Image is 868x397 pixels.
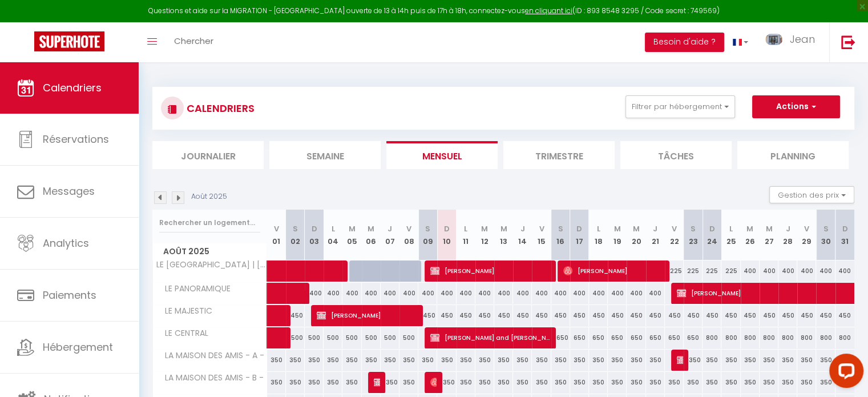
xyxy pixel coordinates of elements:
div: 650 [608,327,627,348]
th: 21 [646,210,665,260]
div: 350 [437,372,456,393]
div: 400 [570,283,589,304]
abbr: M [746,223,753,234]
span: [PERSON_NAME] [430,371,437,393]
li: Semaine [269,141,381,169]
abbr: M [765,223,772,234]
div: 350 [816,350,835,371]
div: 400 [741,260,760,282]
div: 350 [778,350,797,371]
div: 400 [589,283,608,304]
span: Hébergement [43,340,113,354]
div: 800 [721,327,740,348]
div: 450 [532,305,551,326]
div: 450 [741,305,760,326]
div: 350 [381,372,399,393]
li: Trimestre [503,141,615,169]
div: 450 [835,305,854,326]
div: 350 [721,350,740,371]
p: Août 2025 [191,191,227,202]
div: 400 [494,283,513,304]
div: 350 [381,350,399,371]
div: 400 [399,283,418,304]
div: 650 [551,327,570,348]
th: 09 [418,210,437,260]
div: 350 [342,350,361,371]
div: 350 [627,350,645,371]
div: 350 [778,372,797,393]
th: 19 [608,210,627,260]
div: 350 [286,350,305,371]
div: 400 [835,260,854,282]
div: 350 [797,372,816,393]
div: 225 [684,260,703,282]
img: logout [841,35,855,49]
li: Journalier [152,141,264,169]
div: 400 [418,283,437,304]
div: 350 [646,350,665,371]
div: 225 [721,260,740,282]
abbr: S [558,223,563,234]
div: 225 [703,260,721,282]
abbr: J [520,223,525,234]
div: 450 [608,305,627,326]
div: 350 [362,350,381,371]
div: 350 [494,372,513,393]
span: [PERSON_NAME] and [PERSON_NAME] [430,327,550,348]
div: 350 [570,350,589,371]
abbr: V [539,223,544,234]
th: 22 [665,210,684,260]
div: 350 [741,350,760,371]
th: 11 [457,210,475,260]
abbr: M [481,223,488,234]
div: 450 [778,305,797,326]
li: Planning [737,141,849,169]
th: 28 [778,210,797,260]
div: 450 [816,305,835,326]
div: 450 [797,305,816,326]
abbr: J [387,223,392,234]
div: 800 [703,327,721,348]
th: 17 [570,210,589,260]
th: 10 [437,210,456,260]
div: 500 [381,327,399,348]
span: TOP OF EUROPE GONCET [677,349,683,371]
button: Gestion des prix [769,186,854,203]
span: LE MAJESTIC [155,305,215,318]
div: 350 [665,372,684,393]
div: 500 [324,327,342,348]
th: 20 [627,210,645,260]
div: 350 [608,350,627,371]
th: 29 [797,210,816,260]
th: 24 [703,210,721,260]
div: 350 [513,350,532,371]
div: 350 [457,350,475,371]
div: 350 [741,372,760,393]
div: 650 [665,327,684,348]
div: 450 [475,305,494,326]
abbr: M [349,223,356,234]
abbr: V [274,223,279,234]
div: 650 [627,327,645,348]
div: 400 [760,260,778,282]
div: 350 [324,350,342,371]
img: ... [765,34,782,45]
abbr: L [597,223,600,234]
div: 400 [381,283,399,304]
div: 800 [760,327,778,348]
a: en cliquant ici [525,6,572,15]
div: 400 [627,283,645,304]
div: 400 [513,283,532,304]
div: 650 [589,327,608,348]
div: 800 [816,327,835,348]
th: 26 [741,210,760,260]
div: 350 [513,372,532,393]
abbr: J [786,223,790,234]
div: 500 [399,327,418,348]
abbr: V [804,223,809,234]
div: 350 [684,372,703,393]
th: 15 [532,210,551,260]
div: 350 [324,372,342,393]
div: 400 [457,283,475,304]
abbr: S [823,223,828,234]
